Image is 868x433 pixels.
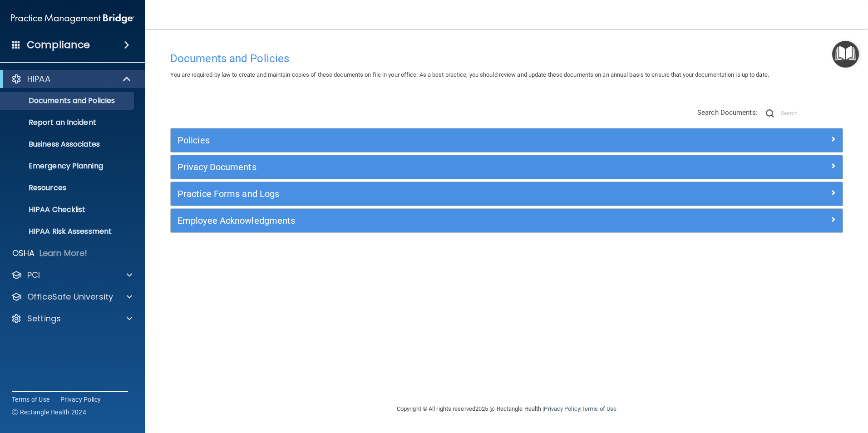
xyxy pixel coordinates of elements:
[832,41,859,68] button: Open Resource Center
[341,394,672,423] div: Copyright © All rights reserved 2025 @ Rectangle Health | |
[11,270,132,280] a: PCI
[39,248,88,259] p: Learn More!
[178,160,836,174] a: Privacy Documents
[766,109,774,118] img: ic-search.3b580494.png
[697,108,758,117] span: Search Documents:
[6,96,130,105] p: Documents and Policies
[6,227,130,236] p: HIPAA Risk Assessment
[582,405,616,412] a: Terms of Use
[178,213,836,228] a: Employee Acknowledgments
[27,291,113,302] p: OfficeSafe University
[11,291,132,302] a: OfficeSafe University
[6,205,130,214] p: HIPAA Checklist
[12,248,35,259] p: OSHA
[27,39,90,51] h4: Compliance
[11,10,134,28] img: PMB logo
[544,405,580,412] a: Privacy Policy
[12,408,86,417] span: Ⓒ Rectangle Health 2024
[27,74,50,84] p: HIPAA
[178,135,668,145] h5: Policies
[6,140,130,149] p: Business Associates
[27,270,40,280] p: PCI
[178,162,668,172] h5: Privacy Documents
[178,187,836,201] a: Practice Forms and Logs
[6,183,130,192] p: Resources
[6,118,130,127] p: Report an Incident
[711,369,857,405] iframe: Drift Widget Chat Controller
[12,395,49,404] a: Terms of Use
[11,74,132,84] a: HIPAA
[178,216,668,226] h5: Employee Acknowledgments
[6,162,130,171] p: Emergency Planning
[781,107,843,120] input: Search
[27,313,61,324] p: Settings
[170,53,843,64] h4: Documents and Policies
[11,313,132,324] a: Settings
[178,133,836,148] a: Policies
[60,395,101,404] a: Privacy Policy
[170,71,769,78] span: You are required by law to create and maintain copies of these documents on file in your office. ...
[178,189,668,199] h5: Practice Forms and Logs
